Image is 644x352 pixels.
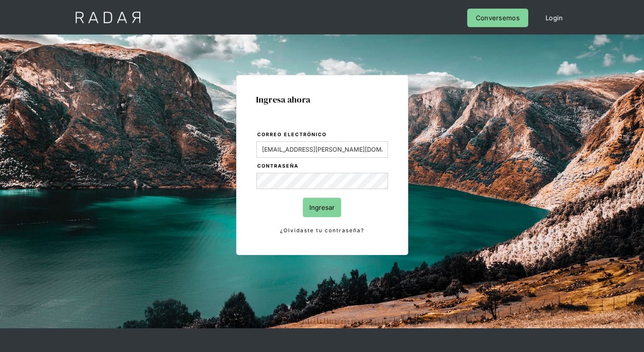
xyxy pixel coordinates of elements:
[303,198,341,217] input: Ingresar
[467,9,528,27] a: Conversemos
[537,9,572,27] a: Login
[256,95,388,104] h1: Ingresa ahora
[256,141,388,158] input: bruce@wayne.com
[256,226,388,235] a: ¿Olvidaste tu contraseña?
[257,162,388,171] label: Contraseña
[256,130,388,235] form: Login Form
[257,131,388,139] label: Correo electrónico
